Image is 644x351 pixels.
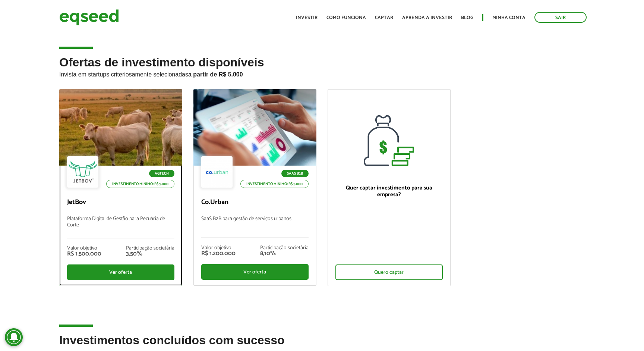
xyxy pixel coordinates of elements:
a: Sair [534,12,587,23]
div: Ver oferta [201,264,309,280]
div: Participação societária [126,246,174,251]
div: R$ 1.200.000 [201,251,236,257]
a: Aprenda a investir [402,15,452,20]
strong: a partir de R$ 5.000 [188,71,243,78]
a: Blog [461,15,473,20]
p: Plataforma Digital de Gestão para Pecuária de Corte [67,216,174,238]
a: Como funciona [326,15,366,20]
p: Invista em startups criteriosamente selecionadas [59,69,585,78]
div: Valor objetivo [201,245,236,251]
div: Quero captar [335,264,443,280]
p: Agtech [149,170,174,177]
a: Agtech Investimento mínimo: R$ 5.000 JetBov Plataforma Digital de Gestão para Pecuária de Corte V... [59,89,182,286]
a: Quer captar investimento para sua empresa? Quero captar [328,89,451,286]
div: 8,10% [260,251,309,257]
div: Participação societária [260,245,309,251]
a: SaaS B2B Investimento mínimo: R$ 5.000 Co.Urban SaaS B2B para gestão de serviços urbanos Valor ob... [193,89,316,286]
div: R$ 1.500.000 [67,251,101,257]
p: Quer captar investimento para sua empresa? [335,185,443,198]
p: SaaS B2B [281,170,309,177]
div: 3,50% [126,251,174,257]
a: Investir [296,15,318,20]
div: Ver oferta [67,264,174,280]
div: Valor objetivo [67,246,101,251]
p: Co.Urban [201,198,309,207]
p: JetBov [67,198,174,207]
img: EqSeed [59,7,119,27]
a: Captar [375,15,393,20]
a: Minha conta [492,15,525,20]
p: Investimento mínimo: R$ 5.000 [106,180,174,188]
p: SaaS B2B para gestão de serviços urbanos [201,216,309,238]
p: Investimento mínimo: R$ 5.000 [240,180,309,188]
h2: Ofertas de investimento disponíveis [59,56,585,89]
